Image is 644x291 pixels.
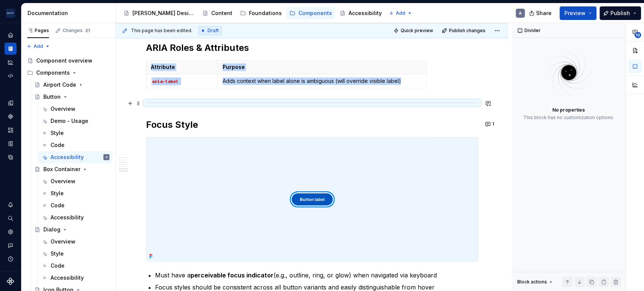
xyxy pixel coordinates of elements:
[483,119,498,129] button: 1
[5,56,17,68] a: Analytics
[51,178,75,185] div: Overview
[199,7,235,19] a: Content
[191,271,274,279] strong: perceivable focus indicator
[559,6,596,20] button: Preview
[146,42,249,53] strong: ARIA Roles & Attributes
[38,127,112,139] a: Style
[51,190,64,197] div: Style
[517,279,547,285] div: Block actions
[43,81,76,89] div: Airport Code
[43,165,80,173] div: Box Container
[6,9,15,18] img: f0306bc8-3074-41fb-b11c-7d2e8671d5eb.png
[31,79,112,91] a: Airport Code
[492,121,494,127] span: 1
[38,199,112,211] a: Code
[5,97,17,109] a: Design tokens
[223,77,422,85] p: Adds context when label alone is ambiguous (will override visible label)
[440,25,489,36] button: Publish changes
[38,272,112,284] a: Accessibility
[7,277,14,285] svg: Supernova Logo
[51,262,65,270] div: Code
[517,277,554,287] div: Block actions
[5,212,17,224] button: Search ⌘K
[298,9,332,17] div: Components
[51,129,64,137] div: Style
[564,9,586,17] span: Preview
[5,124,17,136] a: Assets
[24,55,112,67] a: Component overview
[24,41,52,52] button: Add
[131,28,192,34] span: This page has been edited.
[51,141,65,149] div: Code
[449,28,486,34] span: Publish changes
[5,226,17,238] a: Settings
[5,110,17,123] a: Components
[599,6,641,20] button: Publish
[51,153,84,161] div: Accessibility
[151,63,213,71] p: Attribute
[237,7,285,19] a: Foundations
[38,236,112,248] a: Overview
[5,239,17,251] button: Contact support
[63,28,91,34] div: Changes
[34,43,43,49] span: Add
[84,28,91,34] span: 21
[5,151,17,163] a: Data sources
[38,260,112,272] a: Code
[396,10,405,16] span: Add
[151,78,180,86] code: aria-label
[349,9,382,17] div: Accessibility
[38,211,112,224] a: Accessibility
[552,107,585,113] div: No properties
[36,57,92,64] div: Component overview
[5,199,17,211] button: Notifications
[223,63,422,71] p: Purpose
[5,29,17,41] a: Home
[24,67,112,79] div: Components
[120,6,385,21] div: Page tree
[31,163,112,175] a: Box Container
[31,91,112,103] a: Button
[51,214,84,221] div: Accessibility
[106,153,108,161] div: A
[43,226,60,233] div: Dialog
[51,238,75,245] div: Overview
[286,7,335,19] a: Components
[337,7,385,19] a: Accessibility
[5,43,17,55] a: Documentation
[38,103,112,115] a: Overview
[5,138,17,150] a: Storybook stories
[401,28,433,34] span: Quick preview
[211,9,232,17] div: Content
[38,187,112,199] a: Style
[51,105,75,113] div: Overview
[610,9,630,17] span: Publish
[36,69,70,77] div: Components
[51,250,64,257] div: Style
[536,9,552,17] span: Share
[38,139,112,151] a: Code
[28,9,112,17] div: Documentation
[43,93,61,101] div: Button
[155,271,478,280] p: Must have a (e.g., outline, ring, or glow) when navigated via keyboard
[38,151,112,163] a: AccessibilityA
[146,119,198,130] strong: Focus Style
[5,70,17,82] div: Code automation
[523,115,614,121] div: This block has no customization options.
[31,224,112,236] a: Dialog
[38,248,112,260] a: Style
[132,9,195,17] div: [PERSON_NAME] Design
[386,8,415,18] button: Add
